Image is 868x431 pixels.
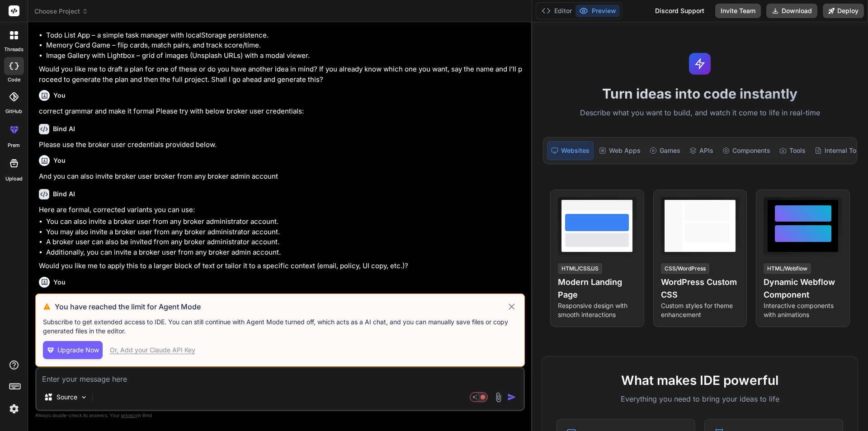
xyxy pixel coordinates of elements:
p: Describe what you want to build, and watch it come to life in real-time [538,107,863,119]
p: And you can also invite broker user broker from any broker admin account [39,171,523,182]
li: You may also invite a broker user from any broker administrator account. [46,227,523,237]
img: icon [507,393,516,402]
p: Custom styles for theme enhancement [661,301,740,319]
div: APIs [686,141,717,160]
p: Interactive components with animations [764,301,842,319]
h2: What makes IDE powerful [557,371,843,390]
label: Upload [5,175,23,183]
button: Download [766,4,817,18]
h6: You [53,91,66,100]
p: Subscribe to get extended access to IDE. You can still continue with Agent Mode turned off, which... [43,317,517,336]
h4: Dynamic Webflow Component [764,276,842,301]
h4: WordPress Custom CSS [661,276,740,301]
h6: Bind AI [53,124,75,133]
label: code [8,76,20,84]
button: Editor [538,5,576,17]
div: CSS/WordPress [661,263,709,274]
div: Tools [776,141,809,160]
button: Upgrade Now [43,341,103,359]
div: Or, Add your Claude API Key [110,346,195,355]
h1: Turn ideas into code instantly [538,85,863,102]
span: Upgrade Now [57,346,99,355]
div: Components [719,141,774,160]
h6: You [53,278,66,287]
p: Here are formal, corrected variants you can use: [39,205,523,215]
p: correct grammar and make it formal Please try with below broker user credentials: [39,106,523,117]
li: Additionally, you can invite a broker user from any broker admin account. [46,247,523,258]
span: privacy [121,412,137,418]
li: Image Gallery with Lightbox – grid of images (Unsplash URLs) with a modal viewer. [46,51,523,61]
span: Choose Project [34,7,88,16]
li: You can also invite a broker user from any broker administrator account. [46,217,523,227]
div: HTML/Webflow [764,263,811,274]
img: attachment [493,392,504,403]
div: Games [646,141,684,160]
p: Responsive design with smooth interactions [558,301,637,319]
div: Discord Support [650,4,710,18]
h4: Modern Landing Page [558,276,637,301]
div: Websites [547,141,594,160]
h6: Bind AI [53,189,75,199]
div: HTML/CSS/JS [558,263,602,274]
button: Deploy [823,4,864,18]
label: threads [4,46,24,53]
p: Source [57,393,77,402]
p: Please use the broker user credentials provided below. [39,140,523,150]
p: correct grammar and make it formal And you can also invite broker user broker from any broker adm... [39,293,523,303]
p: Always double-check its answers. Your in Bind [35,411,525,420]
p: Would you like me to draft a plan for one of these or do you have another idea in mind? If you al... [39,64,523,85]
img: Pick Models [80,393,88,401]
p: Would you like me to apply this to a larger block of text or tailor it to a specific context (ema... [39,261,523,271]
label: GitHub [5,108,22,115]
img: settings [6,401,22,417]
li: Todo List App – a simple task manager with localStorage persistence. [46,30,523,41]
button: Preview [576,5,620,17]
p: Everything you need to bring your ideas to life [557,393,843,404]
label: prem [8,142,20,149]
li: Memory Card Game – flip cards, match pairs, and track score/time. [46,40,523,51]
h6: You [53,156,66,165]
div: Web Apps [595,141,644,160]
button: Invite Team [715,4,761,18]
h3: You have reached the limit for Agent Mode [55,301,507,312]
li: A broker user can also be invited from any broker administrator account. [46,237,523,247]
